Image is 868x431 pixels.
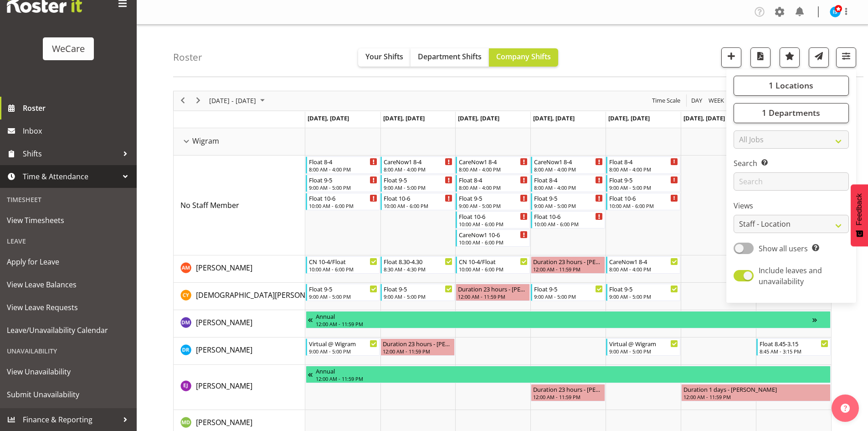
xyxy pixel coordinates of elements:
div: 12:00 AM - 11:59 PM [683,393,828,400]
span: Day [690,95,703,106]
div: Float 9-5 [384,284,452,293]
td: Deepti Raturi resource [174,338,305,365]
button: Send a list of all shifts for the selected filtered period to all rostered employees. [809,47,829,68]
div: CareNow1 8-4 [534,157,603,166]
span: Leave/Unavailability Calendar [7,323,130,337]
span: Submit Unavailability [7,388,130,401]
div: 9:00 AM - 5:00 PM [384,293,452,300]
div: Float 9-5 [309,284,378,293]
div: Duration 23 hours - [PERSON_NAME] [458,284,528,293]
span: [DATE], [DATE] [608,114,650,122]
div: No Staff Member"s event - Float 8-4 Begin From Wednesday, October 15, 2025 at 8:00:00 AM GMT+13:0... [456,175,530,192]
td: Deepti Mahajan resource [174,310,305,338]
div: Ashley Mendoza"s event - Duration 23 hours - Ashley Mendoza Begin From Thursday, October 16, 2025... [531,256,605,274]
div: 9:00 AM - 5:00 PM [609,348,678,355]
div: Christianna Yu"s event - Duration 23 hours - Christianna Yu Begin From Wednesday, October 15, 202... [456,284,530,301]
div: Christianna Yu"s event - Float 9-5 Begin From Friday, October 17, 2025 at 9:00:00 AM GMT+13:00 En... [606,284,680,301]
div: Float 9-5 [534,193,603,203]
h4: Roster [173,52,202,62]
td: Christianna Yu resource [174,283,305,310]
div: 12:00 AM - 11:59 PM [383,348,452,355]
div: Float 8.45-3.15 [760,339,828,348]
button: Department Shifts [411,48,489,67]
span: Wigram [192,135,219,146]
label: Views [734,200,849,211]
div: Float 9-5 [534,284,603,293]
div: 10:00 AM - 6:00 PM [309,265,378,273]
a: View Leave Requests [2,296,134,319]
button: Filter Shifts [836,47,856,68]
div: No Staff Member"s event - CareNow1 10-6 Begin From Wednesday, October 15, 2025 at 10:00:00 AM GMT... [456,229,530,247]
div: No Staff Member"s event - Float 10-6 Begin From Wednesday, October 15, 2025 at 10:00:00 AM GMT+13... [456,211,530,228]
span: Time Scale [651,95,681,106]
div: CN 10-4/Float [309,257,378,266]
div: CareNow1 8-4 [459,157,528,166]
button: Download a PDF of the roster according to the set date range. [750,47,770,68]
span: Your Shifts [365,52,403,62]
div: CareNow1 8-4 [609,257,678,266]
span: [DATE], [DATE] [383,114,425,122]
div: 12:00 AM - 11:59 PM [316,375,828,382]
div: WeCare [52,42,85,56]
div: 10:00 AM - 6:00 PM [459,265,528,273]
div: No Staff Member"s event - Float 10-6 Begin From Friday, October 17, 2025 at 10:00:00 AM GMT+13:00... [606,193,680,210]
div: previous period [175,91,190,110]
button: Highlight an important date within the roster. [780,47,800,68]
div: Deepti Raturi"s event - Virtual @ Wigram Begin From Monday, October 13, 2025 at 9:00:00 AM GMT+13... [306,338,380,356]
span: [PERSON_NAME] [196,263,252,273]
div: Christianna Yu"s event - Float 9-5 Begin From Thursday, October 16, 2025 at 9:00:00 AM GMT+13:00 ... [531,284,605,301]
div: 9:00 AM - 5:00 PM [384,184,452,191]
span: [DEMOGRAPHIC_DATA][PERSON_NAME] [196,290,331,300]
div: Deepti Mahajan"s event - Annual Begin From Tuesday, September 30, 2025 at 12:00:00 AM GMT+13:00 E... [306,311,831,328]
span: Roster [23,101,132,115]
span: Finance & Reporting [23,413,118,426]
span: 1 Locations [769,80,813,91]
a: View Unavailability [2,360,134,383]
span: [PERSON_NAME] [196,317,252,327]
div: Float 8-4 [609,157,678,166]
span: Week [708,95,725,106]
div: 12:00 AM - 11:59 PM [533,265,603,273]
div: No Staff Member"s event - CareNow1 8-4 Begin From Thursday, October 16, 2025 at 8:00:00 AM GMT+13... [531,156,605,174]
a: [PERSON_NAME] [196,417,252,428]
div: 8:00 AM - 4:00 PM [384,166,452,173]
div: No Staff Member"s event - Float 9-5 Begin From Friday, October 17, 2025 at 9:00:00 AM GMT+13:00 E... [606,175,680,192]
a: [PERSON_NAME] [196,262,252,273]
div: Float 9-5 [609,175,678,184]
div: 12:00 AM - 11:59 PM [458,293,528,300]
div: No Staff Member"s event - Float 9-5 Begin From Tuesday, October 14, 2025 at 9:00:00 AM GMT+13:00 ... [380,175,455,192]
div: Ella Jarvis"s event - Duration 23 hours - Ella Jarvis Begin From Thursday, October 16, 2025 at 12... [531,384,605,401]
div: 10:00 AM - 6:00 PM [609,202,678,209]
button: October 2025 [208,95,269,106]
input: Search [734,172,849,191]
div: 8:00 AM - 4:00 PM [459,166,528,173]
span: [DATE], [DATE] [458,114,499,122]
div: 8:00 AM - 4:00 PM [534,166,603,173]
div: Float 9-5 [609,284,678,293]
div: No Staff Member"s event - Float 8-4 Begin From Thursday, October 16, 2025 at 8:00:00 AM GMT+13:00... [531,175,605,192]
div: 8:00 AM - 4:00 PM [609,166,678,173]
div: Unavailability [2,342,134,360]
div: Float 8-4 [459,175,528,184]
div: 10:00 AM - 6:00 PM [309,202,378,209]
a: [PERSON_NAME] [196,380,252,391]
span: View Leave Balances [7,278,130,291]
div: 8:45 AM - 3:15 PM [760,348,828,355]
div: Annual [316,312,812,321]
span: View Leave Requests [7,301,130,314]
button: Timeline Day [690,95,704,106]
div: No Staff Member"s event - Float 10-6 Begin From Tuesday, October 14, 2025 at 10:00:00 AM GMT+13:0... [380,193,455,210]
div: 9:00 AM - 5:00 PM [459,202,528,209]
div: No Staff Member"s event - CareNow1 8-4 Begin From Tuesday, October 14, 2025 at 8:00:00 AM GMT+13:... [380,156,455,174]
span: Apply for Leave [7,255,130,269]
div: Ashley Mendoza"s event - CN 10-4/Float Begin From Monday, October 13, 2025 at 10:00:00 AM GMT+13:... [306,256,380,274]
div: 12:00 AM - 11:59 PM [316,320,812,327]
div: Float 9-5 [309,175,378,184]
span: Show all users [759,244,808,254]
div: No Staff Member"s event - Float 9-5 Begin From Wednesday, October 15, 2025 at 9:00:00 AM GMT+13:0... [456,193,530,210]
a: Leave/Unavailability Calendar [2,319,134,342]
div: Virtual @ Wigram [609,339,678,348]
div: 9:00 AM - 5:00 PM [534,202,603,209]
div: Annual [316,366,828,375]
div: 10:00 AM - 6:00 PM [534,220,603,228]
